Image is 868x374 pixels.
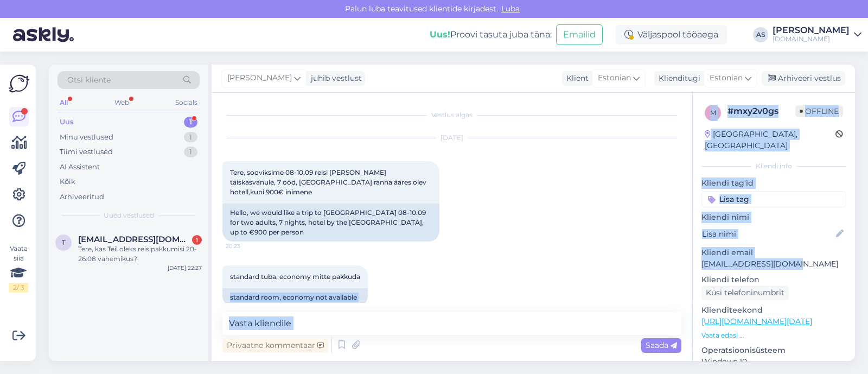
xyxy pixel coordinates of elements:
[701,274,846,286] p: Kliendi telefon
[762,71,845,86] div: Arhiveeri vestlus
[710,109,716,117] span: m
[556,24,603,45] button: Emailid
[60,117,74,128] div: Uus
[222,288,368,307] div: standard room, economy not available
[184,117,197,128] div: 1
[705,129,835,151] div: [GEOGRAPHIC_DATA], [GEOGRAPHIC_DATA]
[60,132,113,143] div: Minu vestlused
[58,96,70,110] div: All
[773,26,850,35] div: [PERSON_NAME]
[598,72,631,84] span: Estonian
[646,340,677,350] span: Saada
[222,110,681,120] div: Vestlus algas
[773,35,850,43] div: [DOMAIN_NAME]
[192,235,202,245] div: 1
[227,72,292,84] span: [PERSON_NAME]
[173,96,200,110] div: Socials
[701,247,846,258] p: Kliendi email
[701,305,846,316] p: Klienditeekond
[60,147,113,157] div: Tiimi vestlused
[222,338,328,353] div: Privaatne kommentaar
[773,26,861,43] a: [PERSON_NAME][DOMAIN_NAME]
[753,27,768,42] div: AS
[616,25,727,45] div: Väljaspool tööaega
[184,132,197,143] div: 1
[230,272,360,281] span: standard tuba, economy mitte pakkuda
[701,331,846,340] p: Vaata edasi ...
[9,244,28,293] div: Vaata siia
[184,147,197,157] div: 1
[701,345,846,356] p: Operatsioonisüsteem
[430,28,552,41] div: Proovi tasuta juba täna:
[701,316,812,326] a: [URL][DOMAIN_NAME][DATE]
[710,72,743,84] span: Estonian
[168,264,202,272] div: [DATE] 22:27
[9,73,29,94] img: Askly Logo
[60,162,100,173] div: AI Assistent
[67,74,111,86] span: Otsi kliente
[112,96,131,110] div: Web
[62,238,66,246] span: t
[701,161,846,171] div: Kliendi info
[307,73,362,84] div: juhib vestlust
[701,258,846,270] p: [EMAIL_ADDRESS][DOMAIN_NAME]
[60,192,104,202] div: Arhiveeritud
[78,234,191,244] span: tiinapukman@gmail.com
[78,244,202,264] div: Tere, kas Teil oleks reisipakkumisi 20-26.08 vahemikus?
[226,242,266,250] span: 20:23
[104,211,154,220] span: Uued vestlused
[701,178,846,189] p: Kliendi tag'id
[701,356,846,367] p: Windows 10
[230,168,428,196] span: Tere, sooviksime 08-10.09 reisi [PERSON_NAME] täiskasvanule, 7 ööd, [GEOGRAPHIC_DATA] ranna ääres...
[222,204,439,242] div: Hello, we would like a trip to [GEOGRAPHIC_DATA] 08-10.09 for two adults, 7 nights, hotel by the ...
[702,228,834,240] input: Lisa nimi
[9,283,28,293] div: 2 / 3
[498,4,523,14] span: Luba
[701,191,846,207] input: Lisa tag
[795,105,843,117] span: Offline
[701,286,789,300] div: Küsi telefoninumbrit
[60,176,75,187] div: Kõik
[562,73,589,84] div: Klient
[727,105,795,118] div: # mxy2v0gs
[430,29,450,40] b: Uus!
[222,133,681,143] div: [DATE]
[701,212,846,223] p: Kliendi nimi
[654,73,700,84] div: Klienditugi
